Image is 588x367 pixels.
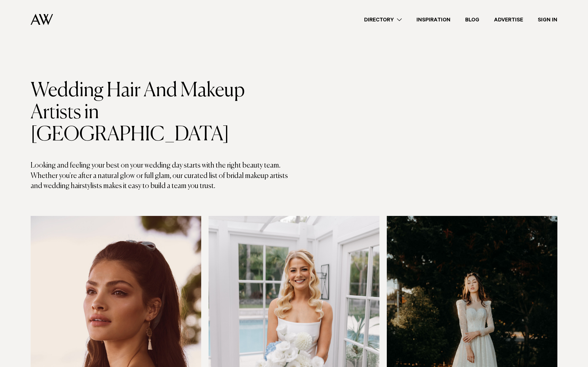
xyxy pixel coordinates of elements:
p: Looking and feeling your best on your wedding day starts with the right beauty team. Whether you'... [31,161,294,191]
a: Advertise [487,16,530,24]
a: Sign In [530,16,565,24]
a: Blog [458,16,487,24]
img: Auckland Weddings Logo [31,14,53,25]
a: Inspiration [409,16,458,24]
h1: Wedding Hair And Makeup Artists in [GEOGRAPHIC_DATA] [31,80,294,146]
a: Directory [357,16,409,24]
